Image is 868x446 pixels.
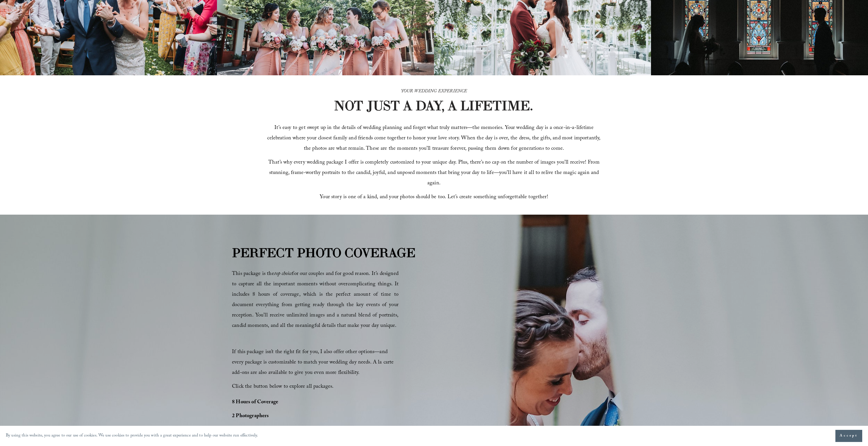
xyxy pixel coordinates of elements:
strong: 2 Photographers [232,412,269,421]
span: It’s easy to get swept up in the details of wedding planning and forget what truly matters—the me... [267,124,602,153]
span: Accept [840,433,858,439]
button: Accept [835,430,862,442]
em: top choice [274,270,292,279]
p: By using this website, you agree to our use of cookies. We use cookies to provide you with a grea... [6,432,258,440]
span: Click the button below to explore all packages. [232,383,334,391]
span: Your story is one of a kind, and your photos should be too. Let’s create something unforgettable ... [320,193,548,202]
span: That’s why every wedding package I offer is completely customized to your unique day. Plus, there... [268,158,601,188]
em: YOUR WEDDING EXPERIENCE [401,88,467,95]
strong: 8 Hours of Coverage [232,398,278,407]
strong: PERFECT PHOTO COVERAGE [232,245,415,261]
span: This package is the for our couples and for good reason. It’s designed to capture all the importa... [232,270,399,331]
strong: NOT JUST A DAY, A LIFETIME. [334,97,533,114]
span: If this package isn’t the right fit for you, I also offer other options—and every package is cust... [232,348,395,378]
